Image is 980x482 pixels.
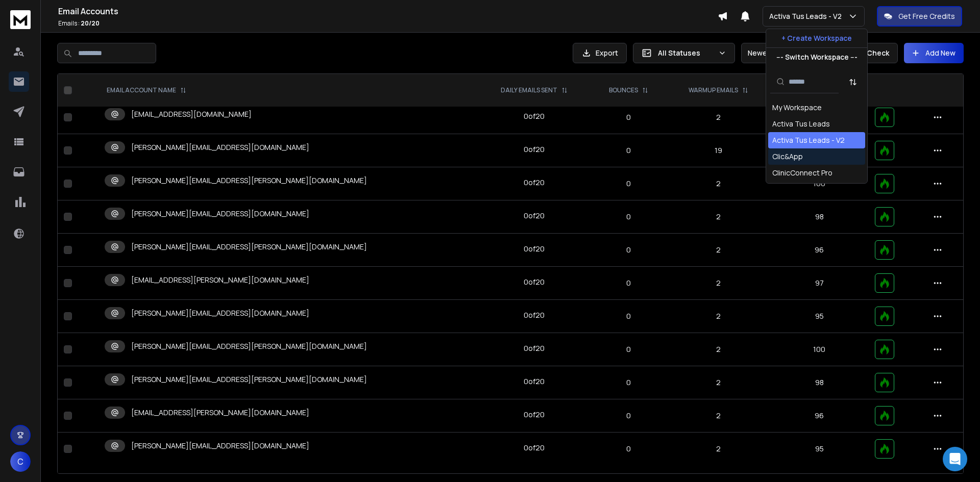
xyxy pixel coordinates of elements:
[597,444,660,454] p: 0
[131,109,252,119] p: [EMAIL_ADDRESS][DOMAIN_NAME]
[131,209,309,219] p: [PERSON_NAME][EMAIL_ADDRESS][DOMAIN_NAME]
[524,211,545,221] div: 0 of 20
[667,433,770,466] td: 2
[667,101,770,134] td: 2
[131,308,309,318] p: [PERSON_NAME][EMAIL_ADDRESS][DOMAIN_NAME]
[667,234,770,267] td: 2
[766,29,867,47] button: + Create Workspace
[524,376,545,387] div: 0 of 20
[609,86,638,94] p: BOUNCES
[770,234,869,267] td: 96
[689,86,738,94] p: WARMUP EMAILS
[776,52,857,62] p: --- Switch Workspace ---
[772,135,845,145] div: Activa Tus Leads - V2
[667,366,770,399] td: 2
[524,244,545,254] div: 0 of 20
[667,167,770,200] td: 2
[667,399,770,433] td: 2
[597,311,660,321] p: 0
[781,33,852,43] p: + Create Workspace
[898,11,955,21] p: Get Free Credits
[769,11,846,21] p: Activa Tus Leads - V2
[524,443,545,453] div: 0 of 20
[667,134,770,167] td: 19
[943,447,967,471] div: Open Intercom Messenger
[597,112,660,122] p: 0
[667,200,770,234] td: 2
[770,399,869,433] td: 96
[501,86,557,94] p: DAILY EMAILS SENT
[597,278,660,288] p: 0
[772,151,803,162] div: Clic&App
[770,366,869,399] td: 98
[843,72,863,92] button: Sort by Sort A-Z
[904,43,964,63] button: Add New
[770,300,869,333] td: 95
[667,300,770,333] td: 2
[667,333,770,366] td: 2
[597,179,660,189] p: 0
[524,177,545,188] div: 0 of 20
[81,19,100,28] span: 20 / 20
[131,242,367,252] p: [PERSON_NAME][EMAIL_ADDRESS][PERSON_NAME][DOMAIN_NAME]
[524,343,545,353] div: 0 of 20
[770,167,869,200] td: 100
[597,411,660,421] p: 0
[131,175,367,186] p: [PERSON_NAME][EMAIL_ADDRESS][PERSON_NAME][DOMAIN_NAME]
[10,451,31,472] button: C
[524,410,545,420] div: 0 of 20
[597,212,660,222] p: 0
[772,168,832,178] div: ClinicConnect Pro
[597,245,660,255] p: 0
[597,344,660,354] p: 0
[10,10,31,29] img: logo
[667,267,770,300] td: 2
[741,43,807,63] button: Newest
[770,433,869,466] td: 95
[58,19,718,28] p: Emails :
[524,111,545,121] div: 0 of 20
[770,200,869,234] td: 98
[770,267,869,300] td: 97
[131,408,309,418] p: [EMAIL_ADDRESS][PERSON_NAME][DOMAIN_NAME]
[573,43,627,63] button: Export
[772,103,822,113] div: My Workspace
[58,5,718,17] h1: Email Accounts
[107,86,186,94] div: EMAIL ACCOUNT NAME
[524,144,545,155] div: 0 of 20
[597,377,660,388] p: 0
[524,277,545,287] div: 0 of 20
[131,341,367,351] p: [PERSON_NAME][EMAIL_ADDRESS][PERSON_NAME][DOMAIN_NAME]
[658,48,714,58] p: All Statuses
[597,145,660,156] p: 0
[877,6,962,27] button: Get Free Credits
[772,119,830,129] div: Activa Tus Leads
[131,441,309,451] p: [PERSON_NAME][EMAIL_ADDRESS][DOMAIN_NAME]
[770,333,869,366] td: 100
[131,374,367,385] p: [PERSON_NAME][EMAIL_ADDRESS][PERSON_NAME][DOMAIN_NAME]
[131,142,309,153] p: [PERSON_NAME][EMAIL_ADDRESS][DOMAIN_NAME]
[524,310,545,320] div: 0 of 20
[131,275,309,285] p: [EMAIL_ADDRESS][PERSON_NAME][DOMAIN_NAME]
